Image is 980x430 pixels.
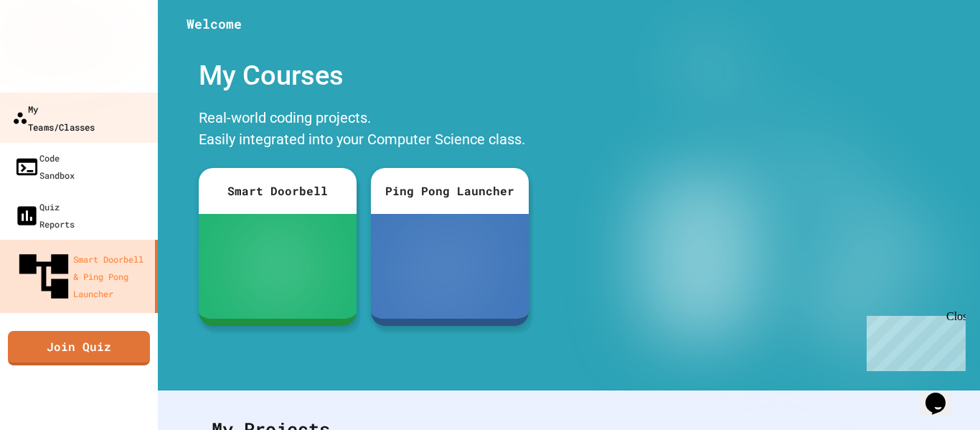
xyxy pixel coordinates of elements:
[199,168,357,214] div: Smart Doorbell
[192,48,536,103] div: My Courses
[192,103,536,157] div: Real-world coding projects. Easily integrated into your Computer Science class.
[861,310,966,371] iframe: chat widget
[582,48,966,376] img: banner-image-my-projects.png
[8,331,150,365] a: Join Quiz
[12,100,95,135] div: My Teams/Classes
[6,6,99,91] div: Chat with us now!Close
[14,198,75,233] div: Quiz Reports
[257,238,298,295] img: sdb-white.svg
[371,168,529,214] div: Ping Pong Launcher
[14,247,149,306] div: Smart Doorbell & Ping Pong Launcher
[14,149,75,184] div: Code Sandbox
[920,373,966,416] iframe: chat widget
[418,238,481,295] img: ppl-with-ball.png
[14,14,143,52] img: logo-orange.svg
